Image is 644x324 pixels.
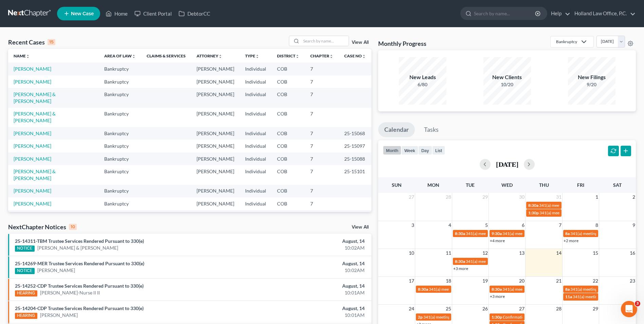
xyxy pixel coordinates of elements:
div: 10:02AM [253,245,365,251]
span: 11 [445,249,452,257]
td: Individual [240,185,272,197]
div: New Filings [568,73,615,81]
div: Recent Cases [8,38,55,46]
div: New Clients [483,73,531,81]
td: 7 [305,197,339,210]
iframe: Intercom live chat [621,301,637,317]
td: 7 [305,185,339,197]
span: 1:30p [528,210,539,215]
div: 10/20 [483,81,531,88]
td: Individual [240,62,272,75]
button: month [383,146,401,155]
td: Individual [240,75,272,88]
a: Help [548,7,570,20]
td: 7 [305,210,339,223]
span: 26 [482,305,489,313]
td: Bankruptcy [99,197,141,210]
span: 25 [445,305,452,313]
a: Tasks [418,122,445,137]
span: 11a [565,294,572,299]
td: COB [272,75,305,88]
span: 15 [592,249,599,257]
i: unfold_more [295,54,299,58]
td: COB [272,210,305,223]
td: COB [272,140,305,152]
td: COB [272,197,305,210]
span: 1 [595,193,599,201]
a: [PERSON_NAME] [40,312,78,319]
h3: Monthly Progress [378,39,426,48]
a: Holland Law Office, P.C. [571,7,636,20]
span: 3 [411,221,415,229]
span: 341(a) meeting for [PERSON_NAME] [429,287,494,292]
a: DebtorCC [175,7,214,20]
td: COB [272,165,305,184]
td: 25-15101 [339,165,371,184]
div: NOTICE [15,268,35,274]
button: list [432,146,445,155]
div: August, 14 [253,283,365,289]
span: 18 [445,277,452,285]
div: August, 14 [253,305,365,312]
a: [PERSON_NAME]-Nurse ll II [40,289,100,296]
div: 10 [69,224,77,230]
i: unfold_more [255,54,259,58]
td: Bankruptcy [99,75,141,88]
span: 20 [518,277,525,285]
td: 7 [305,108,339,127]
i: unfold_more [218,54,222,58]
span: 341(a) meeting for [PERSON_NAME] & [PERSON_NAME] [502,287,604,292]
a: [PERSON_NAME] & [PERSON_NAME] [14,168,56,181]
span: 8:30a [455,231,465,236]
td: 25-15088 [339,152,371,165]
td: 25-15068 [339,127,371,140]
td: Individual [240,152,272,165]
a: [PERSON_NAME] [14,156,51,162]
a: [PERSON_NAME] & [PERSON_NAME] [14,91,56,104]
td: [PERSON_NAME] [191,75,240,88]
span: 6 [521,221,525,229]
td: [PERSON_NAME] [191,127,240,140]
a: View All [352,225,369,230]
i: unfold_more [329,54,333,58]
span: Fri [577,182,584,188]
td: Bankruptcy [99,140,141,152]
a: Typeunfold_more [245,53,259,58]
td: Bankruptcy [99,127,141,140]
a: [PERSON_NAME] & [PERSON_NAME] [37,245,118,251]
span: Sat [613,182,622,188]
span: Mon [427,182,439,188]
td: 25-15097 [339,140,371,152]
span: 8 [595,221,599,229]
span: 5 [484,221,489,229]
td: Individual [240,88,272,107]
td: 7 [305,62,339,75]
a: [PERSON_NAME] [14,201,51,206]
a: [PERSON_NAME] [14,130,51,136]
span: 341(a) meeting for [PERSON_NAME] [466,231,531,236]
td: COB [272,88,305,107]
td: COB [272,127,305,140]
td: [PERSON_NAME] [191,108,240,127]
a: Home [102,7,131,20]
span: 28 [445,193,452,201]
span: 8a [565,287,570,292]
a: [PERSON_NAME] [14,79,51,85]
a: +2 more [564,238,578,243]
td: [PERSON_NAME] [191,165,240,184]
div: New Leads [399,73,446,81]
a: View All [352,40,369,45]
span: 22 [592,277,599,285]
div: HEARING [15,313,37,319]
span: 24 [408,305,415,313]
td: Individual [240,210,272,223]
i: unfold_more [26,54,30,58]
td: Bankruptcy [99,152,141,165]
td: [PERSON_NAME] [191,185,240,197]
h2: [DATE] [496,161,518,168]
div: 6/80 [399,81,446,88]
div: August, 14 [253,260,365,267]
span: Tue [466,182,475,188]
td: Individual [240,197,272,210]
span: 8:30a [492,287,502,292]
